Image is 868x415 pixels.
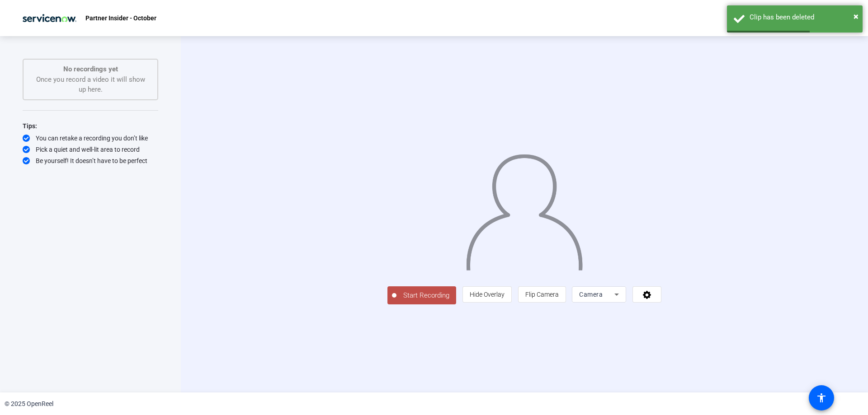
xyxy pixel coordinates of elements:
div: Once you record a video it will show up here. [33,64,148,95]
p: No recordings yet [33,64,148,75]
span: Flip Camera [525,291,559,298]
div: Tips: [23,121,158,131]
img: overlay [465,147,584,270]
span: Hide Overlay [470,291,505,298]
img: OpenReel logo [18,9,81,27]
span: Start Recording [396,290,456,301]
div: You can retake a recording you don’t like [23,134,158,143]
div: Clip has been deleted [750,12,856,23]
div: Be yourself! It doesn’t have to be perfect [23,156,158,165]
span: Camera [579,291,603,298]
mat-icon: accessibility [816,392,827,403]
button: Start Recording [387,286,456,304]
button: Flip Camera [518,286,566,303]
button: Close [854,9,859,23]
div: © 2025 OpenReel [5,399,53,409]
span: × [854,11,859,22]
p: Partner Insider - October [85,13,156,23]
button: Hide Overlay [462,286,512,303]
div: Pick a quiet and well-lit area to record [23,145,158,154]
